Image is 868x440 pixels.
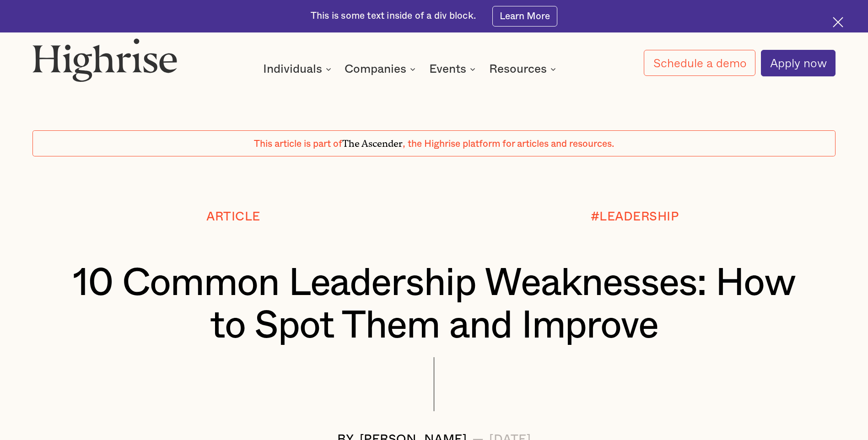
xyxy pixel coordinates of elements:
[489,64,559,75] div: Resources
[429,64,478,75] div: Events
[311,10,476,22] div: This is some text inside of a div block.
[32,38,178,82] img: Highrise logo
[263,64,322,75] div: Individuals
[761,50,836,76] a: Apply now
[492,6,558,27] a: Learn More
[66,262,802,347] h1: 10 Common Leadership Weaknesses: How to Spot Them and Improve
[345,64,406,75] div: Companies
[833,17,843,27] img: Cross icon
[206,210,260,224] div: Article
[489,64,547,75] div: Resources
[254,139,342,149] span: This article is part of
[345,64,418,75] div: Companies
[342,136,403,147] span: The Ascender
[263,64,334,75] div: Individuals
[403,139,614,149] span: , the Highrise platform for articles and resources.
[429,64,466,75] div: Events
[591,210,679,224] div: #LEADERSHIP
[644,50,755,76] a: Schedule a demo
